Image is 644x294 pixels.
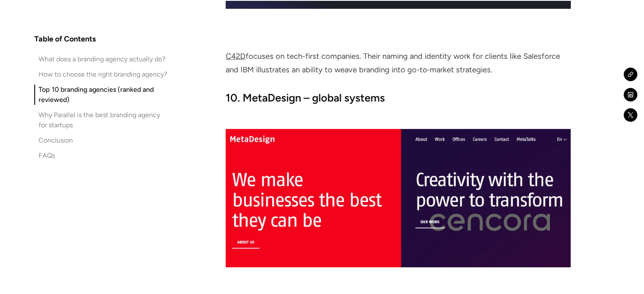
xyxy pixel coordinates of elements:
[34,151,168,161] a: FAQs
[39,151,55,161] div: FAQs
[34,110,168,130] a: Why Parallel is the best branding agency for startups
[34,135,168,146] a: Conclusion
[34,34,96,44] h4: Table of Contents
[34,69,168,80] a: How to choose the right branding agency?
[226,91,385,104] strong: 10. MetaDesign – global systems
[226,49,570,77] p: focuses on tech‑first companies. Their naming and identity work for clients like Salesforce and I...
[39,85,168,105] div: Top 10 branding agencies (ranked and reviewed)
[34,54,168,64] a: What does a branding agency actually do?
[34,85,168,105] a: Top 10 branding agencies (ranked and reviewed)
[39,69,167,80] div: How to choose the right branding agency?
[226,129,570,267] img: MetaDesign – global systems
[39,110,168,130] div: Why Parallel is the best branding agency for startups
[226,52,246,61] a: C42D
[39,54,166,64] div: What does a branding agency actually do?
[39,135,73,146] div: Conclusion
